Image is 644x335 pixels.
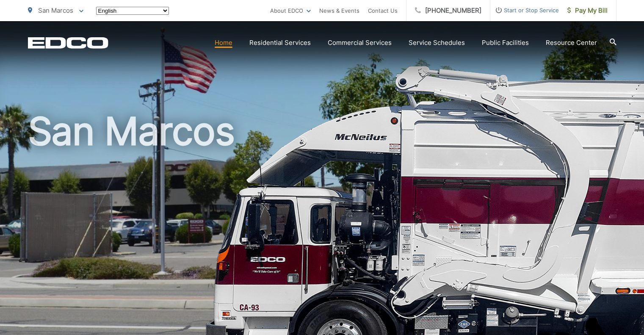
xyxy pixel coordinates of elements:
span: San Marcos [38,6,73,14]
a: Service Schedules [409,38,465,48]
a: News & Events [319,6,359,16]
a: Residential Services [249,38,311,48]
a: EDCD logo. Return to the homepage. [28,37,108,49]
a: Contact Us [368,6,398,16]
a: Home [215,38,232,48]
a: About EDCO [270,6,311,16]
select: Select a language [96,7,169,15]
a: Public Facilities [482,38,529,48]
span: Pay My Bill [567,6,608,16]
a: Resource Center [546,38,597,48]
a: Commercial Services [328,38,392,48]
